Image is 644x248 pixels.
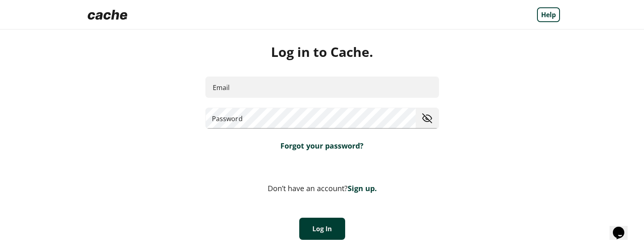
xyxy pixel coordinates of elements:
[84,7,131,23] img: Logo
[280,141,364,151] a: Forgot your password?
[84,44,560,60] div: Log in to Cache.
[299,218,345,240] button: Log In
[348,183,377,193] a: Sign up.
[537,7,560,22] a: Help
[84,183,560,193] div: Don’t have an account?
[419,110,435,126] button: toggle password visibility
[610,215,636,240] iframe: chat widget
